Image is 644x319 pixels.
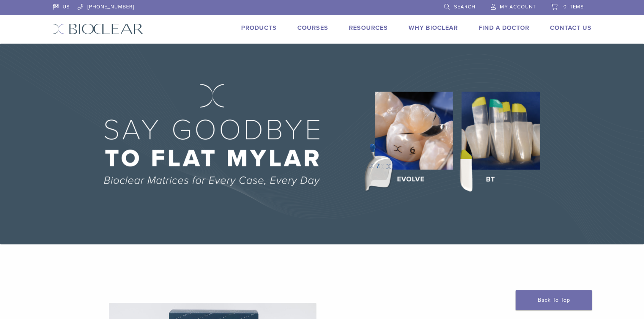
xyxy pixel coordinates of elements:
[454,4,475,10] span: Search
[500,4,536,10] span: My Account
[409,24,458,32] a: Why Bioclear
[297,24,328,32] a: Courses
[550,24,592,32] a: Contact Us
[349,24,388,32] a: Resources
[563,4,584,10] span: 0 items
[479,24,529,32] a: Find A Doctor
[516,290,592,310] a: Back To Top
[53,23,143,34] img: Bioclear
[241,24,277,32] a: Products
